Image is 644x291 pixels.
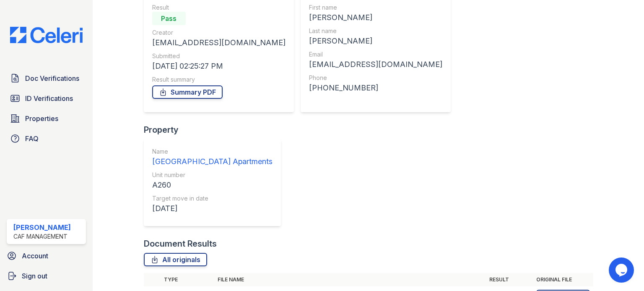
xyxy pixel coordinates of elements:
[152,3,286,12] div: Result
[144,124,288,136] div: Property
[309,27,442,35] div: Last name
[152,85,223,99] a: Summary PDF
[533,273,593,286] th: Original file
[152,156,273,167] div: [GEOGRAPHIC_DATA] Apartments
[3,27,89,43] img: CE_Logo_Blue-a8612792a0a2168367f1c8372b55b34899dd931a85d93a1a3d3e32e68fde9ad4.png
[309,59,442,70] div: [EMAIL_ADDRESS][DOMAIN_NAME]
[22,251,48,261] span: Account
[22,271,47,281] span: Sign out
[486,273,533,286] th: Result
[152,37,286,49] div: [EMAIL_ADDRESS][DOMAIN_NAME]
[25,93,73,103] span: ID Verifications
[25,134,39,144] span: FAQ
[152,75,286,84] div: Result summary
[152,171,273,179] div: Unit number
[152,179,273,191] div: A260
[309,82,442,94] div: [PHONE_NUMBER]
[152,60,286,72] div: [DATE] 02:25:27 PM
[152,203,273,214] div: [DATE]
[309,12,442,23] div: [PERSON_NAME]
[309,35,442,47] div: [PERSON_NAME]
[161,273,214,286] th: Type
[152,52,286,60] div: Submitted
[609,258,636,283] iframe: chat widget
[214,273,486,286] th: File name
[309,3,442,12] div: First name
[309,74,442,82] div: Phone
[3,268,89,284] a: Sign out
[7,110,86,127] a: Properties
[7,130,86,147] a: FAQ
[152,28,286,37] div: Creator
[309,50,442,59] div: Email
[152,12,186,25] div: Pass
[25,113,58,124] span: Properties
[25,73,79,83] span: Doc Verifications
[152,194,273,203] div: Target move in date
[3,247,89,264] a: Account
[13,232,71,241] div: CAF Management
[144,253,207,266] a: All originals
[144,238,217,250] div: Document Results
[13,222,71,232] div: [PERSON_NAME]
[7,90,86,107] a: ID Verifications
[152,147,273,156] div: Name
[152,147,273,167] a: Name [GEOGRAPHIC_DATA] Apartments
[7,70,86,87] a: Doc Verifications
